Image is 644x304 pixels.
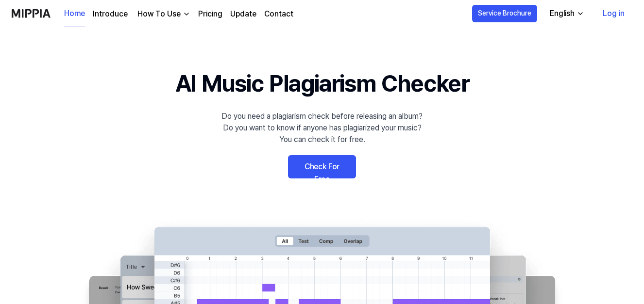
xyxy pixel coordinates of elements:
button: English [542,4,590,23]
div: English [548,8,576,19]
img: down [183,10,190,18]
a: Contact [264,8,293,20]
a: Update [230,8,256,20]
a: Introduce [93,8,128,20]
h1: AI Music Plagiarism Checker [175,66,469,101]
a: Pricing [198,8,222,20]
button: How To Use [136,8,190,20]
div: How To Use [136,8,183,20]
a: Home [64,0,85,27]
div: Do you need a plagiarism check before releasing an album? Do you want to know if anyone has plagi... [221,111,423,145]
button: Service Brochure [472,5,537,22]
a: Check For Free [288,155,356,178]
